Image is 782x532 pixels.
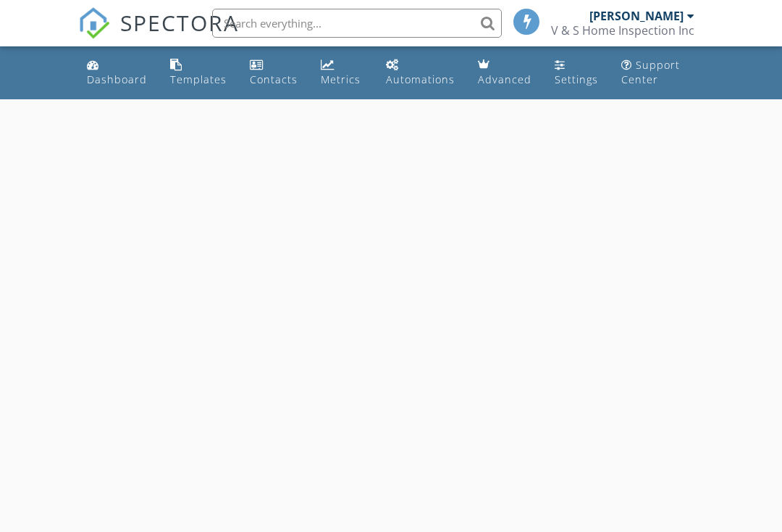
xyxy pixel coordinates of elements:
[120,7,239,38] span: SPECTORA
[555,72,598,86] div: Settings
[380,52,461,93] a: Automations (Basic)
[78,20,239,50] a: SPECTORA
[551,23,694,38] div: V & S Home Inspection Inc
[478,72,531,86] div: Advanced
[87,72,147,86] div: Dashboard
[78,7,110,39] img: The Best Home Inspection Software - Spectora
[386,72,455,86] div: Automations
[164,52,232,93] a: Templates
[315,52,369,93] a: Metrics
[321,72,361,86] div: Metrics
[212,9,502,38] input: Search everything...
[621,58,680,86] div: Support Center
[81,52,153,93] a: Dashboard
[549,52,604,93] a: Settings
[170,72,227,86] div: Templates
[250,72,298,86] div: Contacts
[615,52,701,93] a: Support Center
[472,52,537,93] a: Advanced
[244,52,303,93] a: Contacts
[589,9,684,23] div: [PERSON_NAME]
